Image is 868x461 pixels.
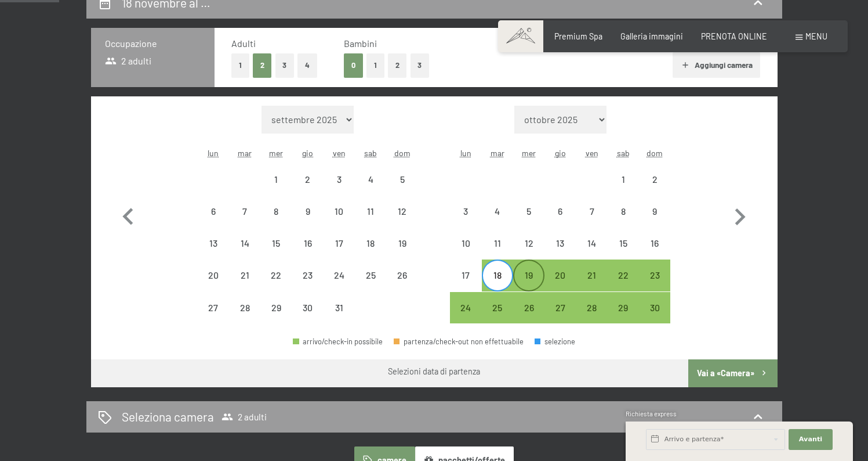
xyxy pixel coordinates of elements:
h2: Seleziona camera [122,408,214,425]
abbr: martedì [491,148,504,158]
abbr: venerdì [586,148,598,158]
div: Fri Oct 17 2025 [324,228,355,259]
abbr: venerdì [333,148,346,158]
div: partenza/check-out non effettuabile [260,292,292,323]
div: 2 [293,175,322,204]
div: partenza/check-out non effettuabile [260,196,292,227]
div: partenza/check-out non effettuabile [482,228,513,259]
div: 22 [609,271,638,300]
div: partenza/check-out non effettuabile [513,196,544,227]
div: 2 [640,175,669,204]
div: Sat Nov 08 2025 [608,196,639,227]
div: partenza/check-out non effettuabile [386,196,417,227]
span: 2 adulti [105,55,152,67]
div: partenza/check-out non effettuabile [639,228,670,259]
div: partenza/check-out possibile [450,292,481,323]
div: Tue Nov 04 2025 [482,196,513,227]
div: partenza/check-out non effettuabile [198,228,229,259]
div: partenza/check-out non effettuabile [608,196,639,227]
abbr: mercoledì [522,148,536,158]
div: 18 [483,271,512,300]
div: Thu Oct 02 2025 [292,163,324,195]
div: partenza/check-out non effettuabile [324,292,355,323]
h3: Occupazione [105,37,201,50]
abbr: lunedì [208,148,219,158]
div: partenza/check-out non effettuabile [229,292,260,323]
div: 8 [609,207,638,236]
div: 15 [609,239,638,268]
div: partenza/check-out possibile [608,260,639,291]
abbr: mercoledì [269,148,283,158]
div: 24 [451,303,480,332]
abbr: giovedì [555,148,566,158]
div: Sun Oct 05 2025 [386,163,417,195]
span: Richiesta express [626,410,677,417]
button: 2 [253,53,272,77]
div: partenza/check-out non effettuabile [450,228,481,259]
div: 17 [325,239,354,268]
div: partenza/check-out possibile [544,260,576,291]
div: Tue Nov 11 2025 [482,228,513,259]
div: Sun Oct 26 2025 [386,260,417,291]
div: partenza/check-out non effettuabile [324,163,355,195]
div: Tue Nov 18 2025 [482,260,513,291]
div: Sun Nov 02 2025 [639,163,670,195]
div: 27 [199,303,228,332]
span: PRENOTA ONLINE [701,31,767,41]
div: arrivo/check-in possibile [293,338,383,345]
div: Fri Nov 21 2025 [576,260,607,291]
div: Thu Oct 16 2025 [292,228,324,259]
div: partenza/check-out possibile [482,292,513,323]
div: 9 [640,207,669,236]
div: Mon Oct 13 2025 [198,228,229,259]
div: 20 [546,271,575,300]
div: 4 [356,175,385,204]
div: Wed Oct 22 2025 [260,260,292,291]
div: Mon Oct 27 2025 [198,292,229,323]
span: Adulti [231,38,256,49]
button: 0 [344,53,363,77]
abbr: lunedì [460,148,471,158]
div: partenza/check-out non effettuabile [355,196,386,227]
div: partenza/check-out non effettuabile [324,228,355,259]
div: Mon Nov 17 2025 [450,260,481,291]
div: Sat Oct 11 2025 [355,196,386,227]
div: 12 [387,207,416,236]
div: partenza/check-out possibile [513,260,544,291]
div: 30 [640,303,669,332]
div: 21 [577,271,606,300]
span: 2 adulti [221,411,267,423]
div: partenza/check-out possibile [513,292,544,323]
div: 30 [293,303,322,332]
abbr: martedì [238,148,252,158]
div: 26 [387,271,416,300]
div: Mon Nov 03 2025 [450,196,481,227]
div: Wed Oct 29 2025 [260,292,292,323]
div: 5 [514,207,543,236]
div: 14 [577,239,606,268]
button: 3 [411,53,430,77]
div: 13 [199,239,228,268]
div: partenza/check-out non effettuabile [292,260,324,291]
button: 1 [231,53,249,77]
div: 28 [230,303,259,332]
div: 29 [262,303,290,332]
a: Galleria immagini [620,31,683,41]
div: partenza/check-out non effettuabile [394,338,524,345]
div: 1 [262,175,290,204]
div: Fri Nov 14 2025 [576,228,607,259]
div: 27 [546,303,575,332]
div: partenza/check-out non effettuabile [260,228,292,259]
div: partenza/check-out non effettuabile [386,228,417,259]
div: 16 [293,239,322,268]
div: partenza/check-out non effettuabile [260,163,292,195]
div: 16 [640,239,669,268]
div: 17 [451,271,480,300]
div: Sat Nov 15 2025 [608,228,639,259]
div: partenza/check-out non effettuabile [292,228,324,259]
div: Mon Oct 20 2025 [198,260,229,291]
div: 11 [356,207,385,236]
div: Sat Oct 18 2025 [355,228,386,259]
div: Tue Oct 14 2025 [229,228,260,259]
div: partenza/check-out non effettuabile [639,196,670,227]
